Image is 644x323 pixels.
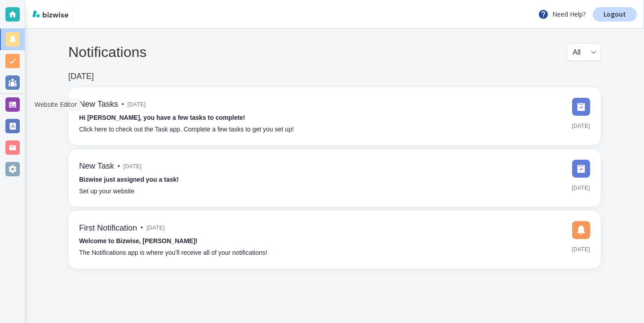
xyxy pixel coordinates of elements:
a: New Tasks•[DATE]Hi [PERSON_NAME], you have a few tasks to complete!Click here to check out the Ta... [68,87,601,145]
a: Logout [593,7,637,22]
a: First Notification•[DATE]Welcome to Bizwise, [PERSON_NAME]!The Notifications app is where you’ll ... [68,210,601,269]
span: [DATE] [128,98,146,111]
strong: Hi [PERSON_NAME], you have a few tasks to complete! [79,114,245,121]
img: DashboardSidebarTasks.svg [572,98,590,116]
img: DashboardSidebarTasks.svg [572,160,590,178]
p: The Notifications app is where you’ll receive all of your notifications! [79,248,267,258]
div: All [573,44,595,61]
h6: New Task [79,161,114,171]
img: bizwise [32,10,68,17]
h6: New Tasks [79,100,118,109]
span: [DATE] [572,243,590,256]
h4: Notifications [68,44,147,61]
strong: Welcome to Bizwise, [PERSON_NAME]! [79,237,197,244]
p: Need Help? [538,9,586,20]
p: Website Editor [35,100,77,109]
span: [DATE] [124,160,142,173]
a: New Task•[DATE]Bizwise just assigned you a task!Set up your website[DATE] [68,149,601,207]
span: [DATE] [572,181,590,195]
p: Click here to check out the Task app. Complete a few tasks to get you set up! [79,125,294,135]
span: [DATE] [147,221,165,235]
span: [DATE] [572,119,590,133]
h6: First Notification [79,223,137,233]
p: Logout [604,11,626,17]
p: • [122,100,124,109]
p: • [141,223,143,233]
p: • [118,161,120,171]
img: DashboardSidebarNotification.svg [572,221,590,239]
strong: Bizwise just assigned you a task! [79,176,179,183]
h6: [DATE] [68,72,94,82]
img: Dunnington Consulting [76,7,113,22]
p: Set up your website [79,187,134,196]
